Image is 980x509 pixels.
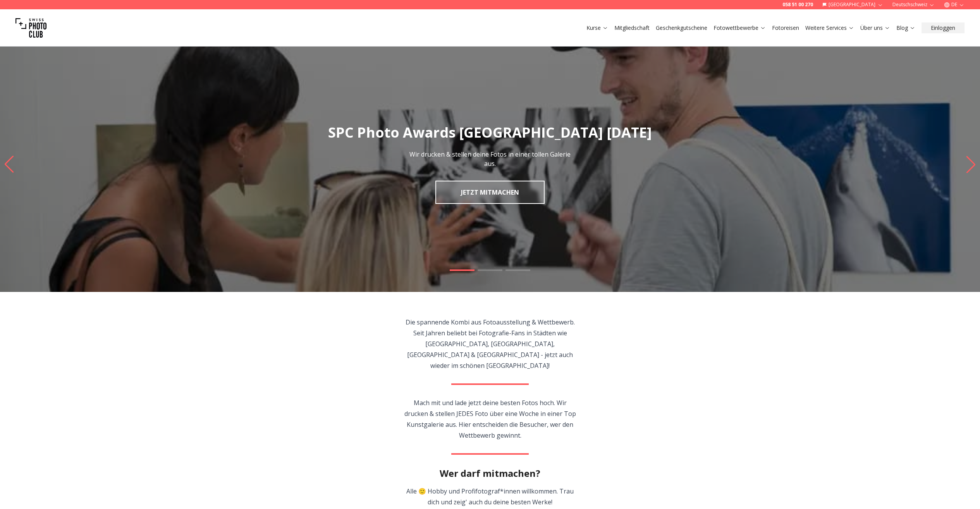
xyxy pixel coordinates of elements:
[403,150,577,168] p: Wir drucken & stellen deine Fotos in einer tollen Galerie aus.
[440,467,540,480] h2: Wer darf mitmachen?
[922,22,965,33] button: Einloggen
[653,22,710,33] button: Geschenkgutscheine
[772,24,799,32] a: Fotoreisen
[893,22,918,33] button: Blog
[710,22,769,33] button: Fotowettbewerbe
[583,22,611,33] button: Kurse
[802,22,857,33] button: Weitere Services
[714,24,766,32] a: Fotowettbewerbe
[611,22,653,33] button: Mitgliedschaft
[435,181,545,204] a: JETZT MITMACHEN
[805,24,854,32] a: Weitere Services
[896,24,915,32] a: Blog
[857,22,893,33] button: Über uns
[860,24,890,32] a: Über uns
[614,24,650,32] a: Mitgliedschaft
[402,397,579,441] p: Mach mit und lade jetzt deine besten Fotos hoch. Wir drucken & stellen JEDES Foto über eine Woche...
[769,22,802,33] button: Fotoreisen
[402,317,579,371] p: Die spannende Kombi aus Fotoausstellung & Wettbewerb. Seit Jahren beliebt bei Fotografie-Fans in ...
[402,486,579,507] p: Alle 🙂 Hobby und Profifotograf*innen willkommen. Trau dich und zeig' auch du deine besten Werke!
[586,24,608,32] a: Kurse
[15,12,46,43] img: Swiss photo club
[782,2,813,8] a: 058 51 00 270
[656,24,707,32] a: Geschenkgutscheine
